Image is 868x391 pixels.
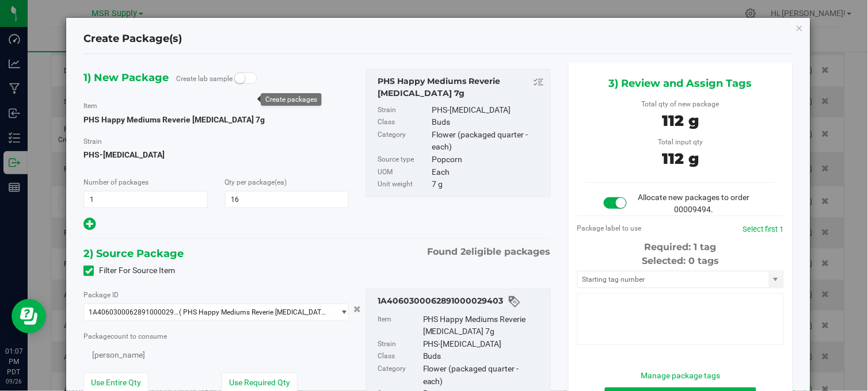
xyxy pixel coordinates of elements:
span: 1) New Package [83,69,169,86]
label: Create lab sample [176,70,233,87]
a: Manage package tags [641,371,720,380]
span: Total input qty [658,138,703,146]
div: Buds [432,116,545,129]
div: Each [432,166,545,179]
span: Add new output [83,221,96,231]
button: Cancel button [350,301,364,317]
span: Allocate new packages to order 00009494. [638,193,750,214]
span: 112 g [662,149,699,168]
label: Category [378,129,429,154]
label: Item [378,313,421,338]
div: PHS-[MEDICAL_DATA] [423,338,545,351]
span: PHS-[MEDICAL_DATA] [83,146,349,163]
div: 1A4060300062891000029403 [378,295,545,309]
span: Selected: 0 tags [642,255,719,266]
span: 1A4060300062891000029403 [89,308,179,316]
span: [PERSON_NAME] [92,350,145,359]
span: Package to consume [83,332,167,340]
iframe: Resource center [12,299,46,333]
div: PHS-[MEDICAL_DATA] [432,104,545,117]
input: Starting tag number [578,271,769,287]
label: Item [83,101,97,111]
div: PHS Happy Mediums Reverie Muse 7g [378,75,545,99]
div: PHS Happy Mediums Reverie [MEDICAL_DATA] 7g [423,313,545,338]
label: Class [378,350,421,363]
label: Category [378,363,421,388]
div: Popcorn [432,154,545,166]
div: Flower (packaged quarter - each) [423,363,545,388]
span: (ea) [275,178,287,186]
span: Qty per package [225,178,287,186]
input: 16 [226,191,348,208]
span: PHS Happy Mediums Reverie [MEDICAL_DATA] 7g [83,115,265,124]
div: Create packages [265,95,317,103]
label: UOM [378,166,429,179]
span: Found eligible packages [428,245,551,259]
span: Package ID [83,291,119,299]
span: Required: 1 tag [645,241,717,252]
span: 2) Source Package [83,245,184,262]
span: 2 [461,246,466,257]
span: count [111,332,128,340]
div: Flower (packaged quarter - each) [432,129,545,154]
h4: Create Package(s) [83,32,182,47]
span: select [334,304,348,320]
label: Class [378,116,429,129]
label: Source type [378,154,429,166]
label: Strain [378,104,429,117]
span: 3) Review and Assign Tags [609,75,752,92]
span: 112 g [662,112,699,130]
div: 7 g [432,178,545,191]
span: ( PHS Happy Mediums Reverie [MEDICAL_DATA] 7g ) [179,308,329,316]
label: Strain [378,338,421,351]
span: Total qty of new package [642,100,719,108]
label: Filter For Source Item [83,264,175,277]
label: Unit weight [378,178,429,191]
span: select [769,271,783,287]
span: Package label to use [577,224,642,232]
label: Strain [83,136,102,147]
div: Buds [423,350,545,363]
a: Select first 1 [743,225,784,233]
span: Number of packages [83,178,149,186]
input: 1 [84,191,207,208]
